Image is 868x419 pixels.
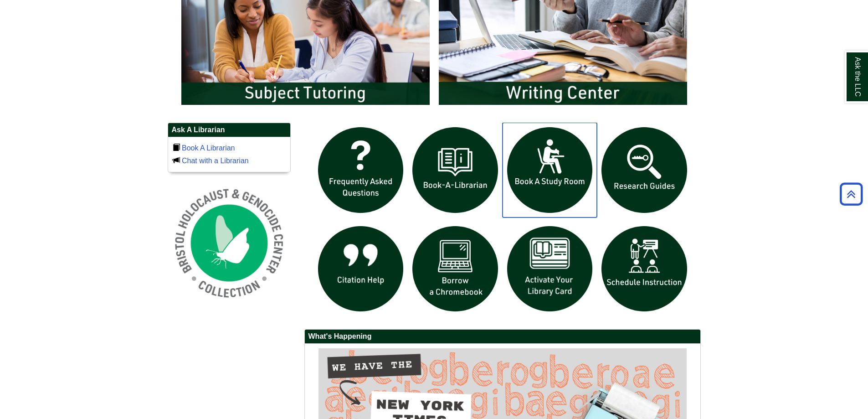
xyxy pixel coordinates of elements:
img: Research Guides icon links to research guides web page [597,123,692,217]
img: For faculty. Schedule Library Instruction icon links to form. [597,222,692,316]
img: frequently asked questions [313,123,408,217]
h2: What's Happening [305,330,700,344]
a: Chat with a Librarian [182,157,249,165]
img: Holocaust and Genocide Collection [168,181,291,305]
a: Book A Librarian [182,144,235,152]
img: citation help icon links to citation help guide page [313,222,408,316]
h2: Ask A Librarian [168,123,290,137]
img: book a study room icon links to book a study room web page [503,123,597,217]
img: activate Library Card icon links to form to activate student ID into library card [503,222,597,316]
a: Back to Top [837,188,866,200]
img: Borrow a chromebook icon links to the borrow a chromebook web page [408,222,503,316]
div: slideshow [313,123,692,320]
img: Book a Librarian icon links to book a librarian web page [408,123,503,217]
